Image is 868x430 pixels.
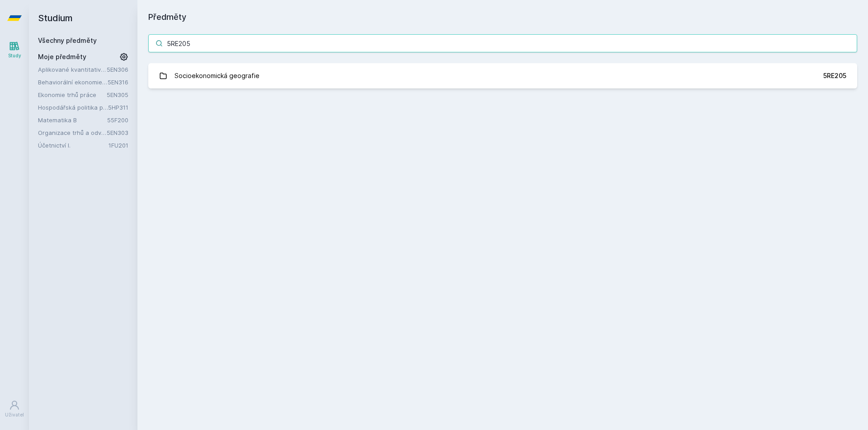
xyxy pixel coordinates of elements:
h1: Předměty [148,11,857,23]
a: 5EN316 [108,79,128,86]
a: Aplikované kvantitativní metody I [38,65,107,74]
a: Socioekonomická geografie 5RE205 [148,63,857,88]
input: Název nebo ident předmětu… [148,34,857,52]
a: 5HP311 [108,104,128,111]
div: Socioekonomická geografie [175,67,259,85]
a: Hospodářská politika pro země bohaté na přírodní zdroje [38,103,108,112]
a: Všechny předměty [38,37,97,44]
div: Uživatel [5,412,24,418]
div: 5RE205 [823,71,846,80]
a: Ekonomie trhů práce [38,90,107,99]
a: Matematika B [38,116,107,125]
a: Účetnictví I. [38,141,108,150]
div: Study [8,52,21,59]
a: 5EN305 [107,91,128,98]
a: 55F200 [107,116,128,124]
a: 1FU201 [108,142,128,149]
a: 5EN303 [107,129,128,136]
a: 5EN306 [107,66,128,73]
span: Moje předměty [38,52,86,61]
a: Study [2,36,27,64]
a: Behaviorální ekonomie a hospodářská politika [38,78,108,87]
a: Uživatel [2,395,27,423]
a: Organizace trhů a odvětví [38,128,107,137]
